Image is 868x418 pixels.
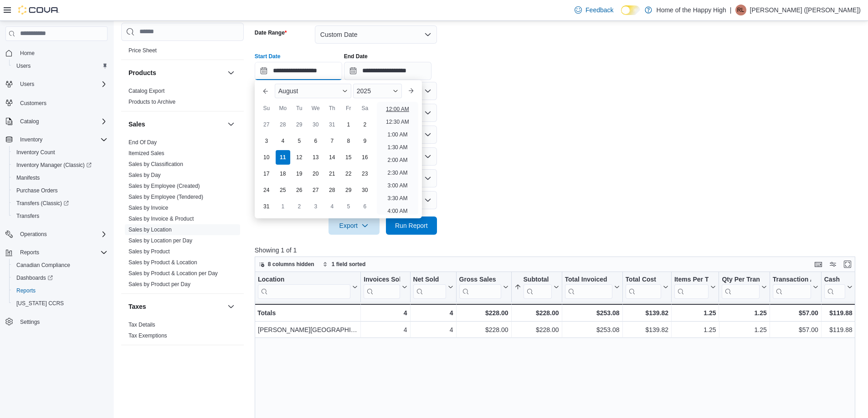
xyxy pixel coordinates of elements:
[16,316,108,327] span: Settings
[128,161,183,168] span: Sales by Classification
[128,150,164,157] span: Itemized Sales
[329,217,380,235] button: Export
[674,307,716,318] div: 1.25
[384,155,411,166] li: 2:00 AM
[344,53,368,60] label: End Date
[9,259,111,272] button: Canadian Compliance
[255,29,287,36] label: Date Range
[523,276,551,284] div: Subtotal
[625,276,661,284] div: Total Cost
[16,274,53,282] span: Dashboards
[128,204,168,212] span: Sales by Invoice
[625,307,668,318] div: $139.82
[128,215,194,222] span: Sales by Invoice & Product
[13,60,34,71] a: Users
[315,25,437,44] button: Custom Date
[13,147,108,158] span: Inventory Count
[9,272,111,284] a: Dashboards
[128,120,224,129] button: Sales
[16,300,64,307] span: [US_STATE] CCRS
[308,150,323,165] div: day-13
[128,259,197,266] span: Sales by Product & Location
[13,172,43,183] a: Manifests
[9,146,111,159] button: Inventory Count
[722,324,766,335] div: 1.25
[824,276,845,299] div: Cash
[459,276,508,299] button: Gross Sales
[128,216,194,222] a: Sales by Invoice & Product
[353,84,402,98] div: Button. Open the year selector. 2025 is currently selected.
[357,87,371,95] span: 2025
[384,129,411,140] li: 1:00 AM
[325,150,339,165] div: day-14
[128,322,155,328] a: Tax Details
[514,307,559,318] div: $228.00
[730,5,732,15] p: |
[259,117,274,132] div: day-27
[308,117,323,132] div: day-30
[276,117,290,132] div: day-28
[824,276,853,299] button: Cash
[13,185,108,196] span: Purchase Orders
[128,172,161,178] a: Sales by Day
[13,260,108,271] span: Canadian Compliance
[382,104,413,115] li: 12:00 AM
[384,167,411,178] li: 2:30 AM
[20,81,34,88] span: Users
[674,276,709,284] div: Items Per Transaction
[121,86,244,111] div: Products
[773,276,811,284] div: Transaction Average
[722,276,766,299] button: Qty Per Transaction
[16,48,38,59] a: Home
[16,200,69,207] span: Transfers (Classic)
[226,67,236,78] button: Products
[292,101,307,116] div: Tu
[13,298,108,309] span: Washington CCRS
[276,134,290,148] div: day-4
[674,276,716,299] button: Items Per Transaction
[276,183,290,197] div: day-25
[292,166,307,181] div: day-19
[308,199,323,214] div: day-3
[5,43,108,352] nav: Complex example
[523,276,551,299] div: Subtotal
[275,84,351,98] div: Button. Open the month selector. August is currently selected.
[128,237,192,244] a: Sales by Location per Day
[13,147,59,158] a: Inventory Count
[341,117,356,132] div: day-1
[128,193,203,201] span: Sales by Employee (Tendered)
[341,101,356,116] div: Fr
[276,101,290,116] div: Mo
[259,199,274,214] div: day-31
[384,193,411,204] li: 3:30 AM
[514,324,559,335] div: $228.00
[128,88,164,94] a: Catalog Export
[259,183,274,197] div: day-24
[384,180,411,191] li: 3:00 AM
[276,150,290,165] div: day-11
[16,97,108,108] span: Customers
[128,47,157,54] span: Price Sheet
[332,261,366,268] span: 1 field sorted
[20,100,46,107] span: Customers
[341,199,356,214] div: day-5
[358,199,372,214] div: day-6
[16,187,58,194] span: Purchase Orders
[16,229,51,240] button: Operations
[258,116,373,215] div: August, 2025
[128,150,164,156] a: Itemized Sales
[20,318,40,326] span: Settings
[2,46,111,60] button: Home
[341,150,356,165] div: day-15
[16,47,108,59] span: Home
[384,142,411,153] li: 1:30 AM
[657,5,726,15] p: Home of the Happy High
[128,248,170,255] a: Sales by Product
[621,15,621,15] span: Dark Mode
[2,315,111,328] button: Settings
[128,171,161,179] span: Sales by Day
[750,5,861,15] p: [PERSON_NAME] ([PERSON_NAME])
[16,247,43,258] button: Reports
[625,324,668,335] div: $139.82
[292,150,307,165] div: day-12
